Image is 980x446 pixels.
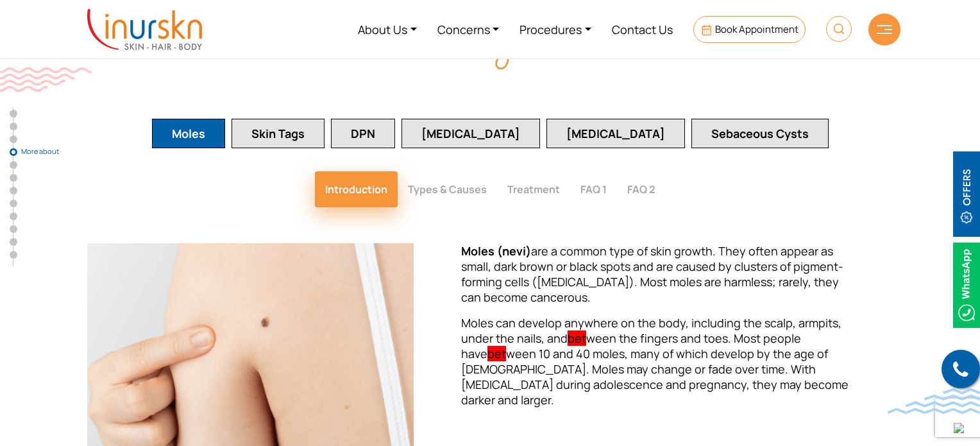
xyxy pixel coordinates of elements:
em: bet [487,346,506,361]
a: More about [10,148,17,156]
img: Whatsappicon [953,243,980,328]
button: FAQ 1 [570,171,617,207]
img: inurskn-logo [87,9,202,50]
a: About Us [348,5,427,53]
strong: Moles (nevi) [461,243,531,259]
img: offerBt [953,151,980,237]
button: DPN [331,119,395,148]
a: Procedures [509,5,602,53]
a: Concerns [427,5,510,53]
button: Skin Tags [232,119,325,148]
img: bluewave [888,388,980,414]
button: FAQ 2 [617,171,666,207]
img: HeaderSearch [826,16,852,42]
span: Book Appointment [715,22,798,36]
a: Contact Us [602,5,683,53]
p: Moles can develop anywhere on the body, including the scalp, armpits, under the nails, and ween t... [461,315,861,407]
a: Whatsappicon [953,277,980,291]
button: Types & Causes [398,171,497,207]
span: More about [21,148,85,155]
button: [MEDICAL_DATA] [401,119,540,148]
button: Moles [152,119,225,148]
a: Book Appointment [693,16,806,43]
p: are a common type of skin growth. They often appear as small, dark brown or black spots and are c... [461,243,861,305]
img: hamLine.svg [877,25,892,34]
button: Introduction [315,171,398,207]
button: [MEDICAL_DATA] [546,119,685,148]
img: up-blue-arrow.svg [954,423,964,433]
button: Treatment [497,171,570,207]
em: bet [568,330,586,346]
button: Sebaceous Cysts [691,119,829,148]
